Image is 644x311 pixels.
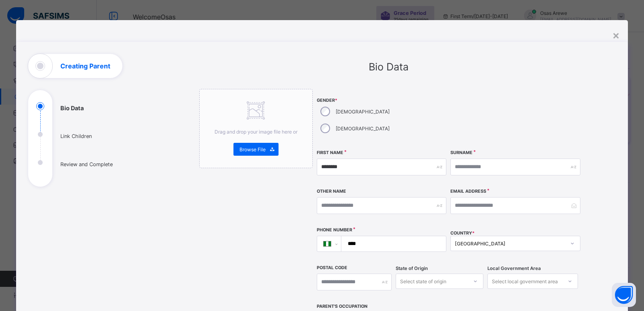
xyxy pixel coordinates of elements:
div: Select local government area [492,274,558,289]
h1: Creating Parent [60,63,110,69]
span: COUNTRY [450,231,475,236]
label: Postal Code [317,265,347,270]
span: Drag and drop your image file here or [215,129,297,135]
label: [DEMOGRAPHIC_DATA] [336,109,390,115]
div: Select state of origin [400,274,446,289]
span: Bio Data [369,61,409,73]
button: Open asap [612,283,636,307]
div: × [612,28,620,42]
span: State of Origin [396,266,428,271]
label: Email Address [450,189,486,194]
label: Other Name [317,189,346,194]
label: Parent's Occupation [317,304,367,309]
label: Surname [450,150,473,155]
label: First Name [317,150,343,155]
label: [DEMOGRAPHIC_DATA] [336,126,390,132]
span: Browse File [239,146,266,152]
span: Gender [317,98,446,103]
span: Local Government Area [487,266,541,271]
div: [GEOGRAPHIC_DATA] [455,241,565,247]
label: Phone Number [317,227,352,233]
div: Drag and drop your image file here orBrowse File [199,89,313,168]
